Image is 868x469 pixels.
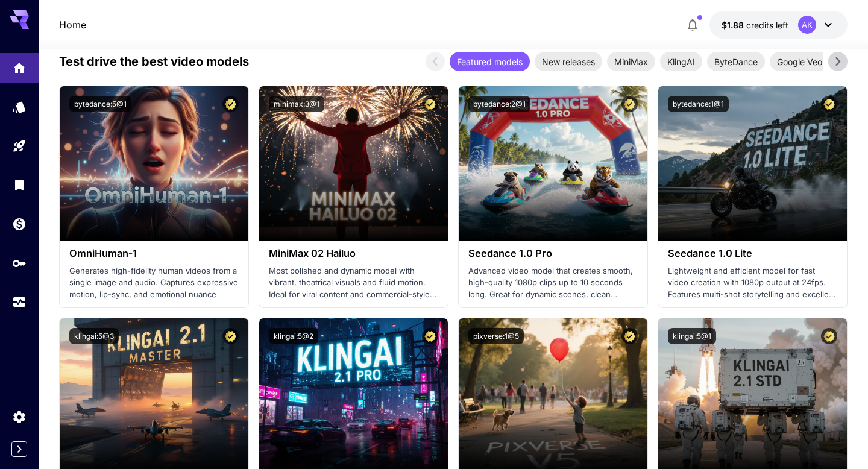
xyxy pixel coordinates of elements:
div: Home [12,57,27,72]
button: bytedance:2@1 [468,96,530,112]
span: MiniMax [607,55,655,68]
p: Test drive the best video models [59,52,249,71]
button: $1.882AK [709,11,848,39]
div: Wallet [12,216,27,231]
a: Home [59,17,86,32]
button: Certified Model – Vetted for best performance and includes a commercial license. [821,96,837,112]
div: Settings [12,409,27,424]
img: alt [459,86,647,241]
span: New releases [535,55,602,68]
span: KlingAI [660,55,702,68]
span: ByteDance [707,55,765,68]
h3: OmniHuman‑1 [69,248,239,259]
button: Expand sidebar [11,441,27,457]
button: klingai:5@1 [668,328,716,344]
button: Certified Model – Vetted for best performance and includes a commercial license. [222,328,239,344]
button: minimax:3@1 [269,96,324,112]
button: Certified Model – Vetted for best performance and includes a commercial license. [222,96,239,112]
div: Library [12,177,27,192]
div: KlingAI [660,52,702,71]
button: pixverse:1@5 [468,328,524,344]
div: MiniMax [607,52,655,71]
button: klingai:5@3 [69,328,119,344]
div: Models [12,96,27,111]
span: Featured models [450,55,530,68]
nav: breadcrumb [59,17,86,32]
div: New releases [535,52,602,71]
p: Generates high-fidelity human videos from a single image and audio. Captures expressive motion, l... [69,265,239,301]
div: Playground [12,139,27,154]
img: alt [658,86,847,241]
button: Certified Model – Vetted for best performance and includes a commercial license. [821,328,837,344]
div: ByteDance [707,52,765,71]
button: klingai:5@2 [269,328,318,344]
div: Usage [12,295,27,310]
p: Advanced video model that creates smooth, high-quality 1080p clips up to 10 seconds long. Great f... [468,265,638,301]
button: Certified Model – Vetted for best performance and includes a commercial license. [422,96,438,112]
h3: Seedance 1.0 Lite [668,248,837,259]
p: Lightweight and efficient model for fast video creation with 1080p output at 24fps. Features mult... [668,265,837,301]
button: Certified Model – Vetted for best performance and includes a commercial license. [621,96,638,112]
img: alt [60,86,248,241]
button: bytedance:5@1 [69,96,131,112]
img: alt [259,86,448,241]
div: Google Veo [770,52,829,71]
button: bytedance:1@1 [668,96,729,112]
span: credits left [746,20,788,30]
h3: MiniMax 02 Hailuo [269,248,438,259]
span: $1.88 [722,20,746,30]
button: Certified Model – Vetted for best performance and includes a commercial license. [621,328,638,344]
div: AK [798,16,816,34]
div: $1.882 [722,19,788,31]
p: Most polished and dynamic model with vibrant, theatrical visuals and fluid motion. Ideal for vira... [269,265,438,301]
h3: Seedance 1.0 Pro [468,248,638,259]
span: Google Veo [770,55,829,68]
div: Featured models [450,52,530,71]
div: API Keys [12,256,27,271]
button: Certified Model – Vetted for best performance and includes a commercial license. [422,328,438,344]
